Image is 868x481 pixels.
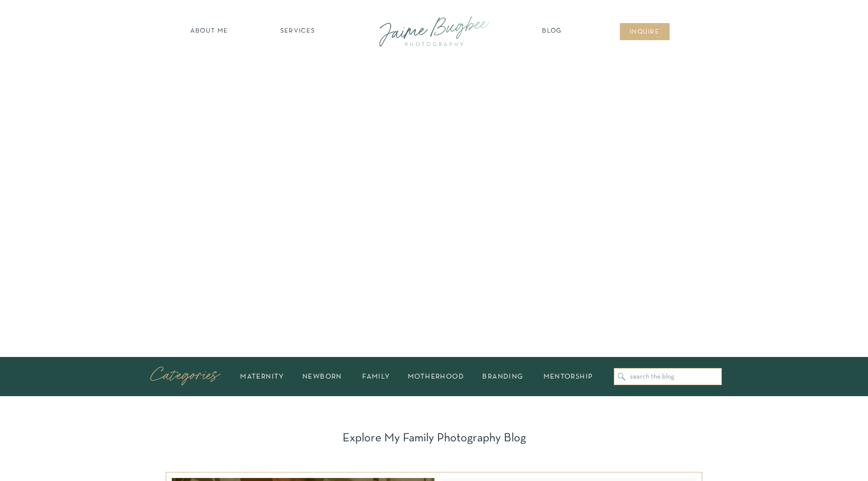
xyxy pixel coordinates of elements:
[537,374,599,380] a: mentorship
[630,373,717,381] input: search the blog
[295,374,350,380] a: newborn
[539,27,565,37] a: Blog
[403,374,469,380] a: motherhood
[236,374,288,380] a: maternity
[356,374,396,380] a: family
[187,27,231,37] a: about ME
[338,431,530,445] h1: Explore My Family Photography Blog
[269,27,326,37] a: SERVICES
[475,374,530,380] a: branding
[624,28,665,38] a: inqUIre
[150,366,227,388] p: Categories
